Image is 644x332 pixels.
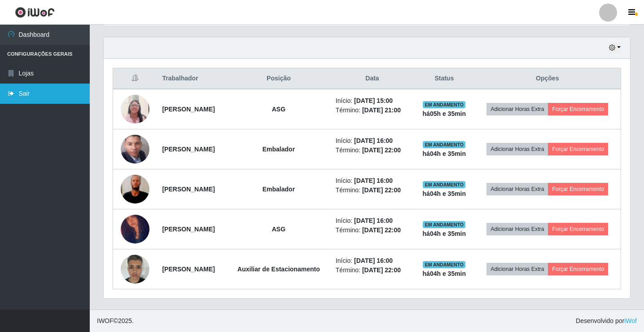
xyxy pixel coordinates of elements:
[162,186,215,193] strong: [PERSON_NAME]
[423,150,466,157] strong: há 04 h e 35 min
[486,223,548,235] button: Adicionar Horas Extra
[423,181,465,188] span: EM ANDAMENTO
[548,143,608,155] button: Forçar Encerramento
[423,261,465,268] span: EM ANDAMENTO
[336,146,409,155] li: Término:
[362,186,401,194] time: [DATE] 22:00
[162,266,215,273] strong: [PERSON_NAME]
[362,146,401,154] time: [DATE] 22:00
[548,263,608,275] button: Forçar Encerramento
[330,68,414,89] th: Data
[362,226,401,234] time: [DATE] 22:00
[237,266,320,273] strong: Auxiliar de Estacionamento
[336,216,409,226] li: Início:
[423,101,465,108] span: EM ANDAMENTO
[362,106,401,114] time: [DATE] 21:00
[336,226,409,235] li: Término:
[576,316,637,326] span: Desenvolvido por
[354,97,393,104] time: [DATE] 15:00
[624,317,637,324] a: iWof
[354,137,393,144] time: [DATE] 16:00
[336,96,409,106] li: Início:
[486,183,548,195] button: Adicionar Horas Extra
[336,256,409,266] li: Início:
[486,103,548,115] button: Adicionar Horas Extra
[162,106,215,113] strong: [PERSON_NAME]
[121,203,149,256] img: 1743545704103.jpeg
[121,157,149,221] img: 1751591398028.jpeg
[97,316,134,326] span: © 2025 .
[15,7,55,18] img: CoreUI Logo
[354,217,393,224] time: [DATE] 16:00
[423,270,466,277] strong: há 04 h e 35 min
[414,68,474,89] th: Status
[227,68,330,89] th: Posição
[121,250,149,288] img: 1753187317343.jpeg
[157,68,227,89] th: Trabalhador
[362,266,401,274] time: [DATE] 22:00
[354,257,393,264] time: [DATE] 16:00
[336,136,409,146] li: Início:
[486,143,548,155] button: Adicionar Horas Extra
[272,106,285,113] strong: ASG
[97,317,114,324] span: IWOF
[423,141,465,148] span: EM ANDAMENTO
[423,110,466,117] strong: há 05 h e 35 min
[548,223,608,235] button: Forçar Encerramento
[423,230,466,237] strong: há 04 h e 35 min
[336,176,409,186] li: Início:
[272,226,285,233] strong: ASG
[354,177,393,184] time: [DATE] 16:00
[486,263,548,275] button: Adicionar Horas Extra
[336,186,409,195] li: Término:
[336,266,409,275] li: Término:
[162,226,215,233] strong: [PERSON_NAME]
[474,68,621,89] th: Opções
[548,103,608,115] button: Forçar Encerramento
[548,183,608,195] button: Forçar Encerramento
[121,118,149,181] img: 1718410528864.jpeg
[121,90,149,128] img: 1734900991405.jpeg
[336,106,409,115] li: Término:
[162,146,215,153] strong: [PERSON_NAME]
[423,221,465,228] span: EM ANDAMENTO
[423,190,466,197] strong: há 04 h e 35 min
[263,146,295,153] strong: Embalador
[263,186,295,193] strong: Embalador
